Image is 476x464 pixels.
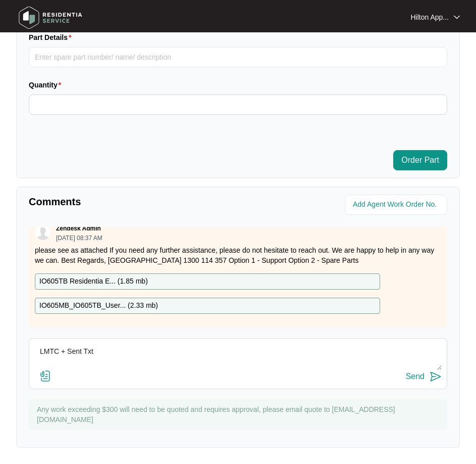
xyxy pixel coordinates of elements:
p: Any work exceeding $300 will need to be quoted and requires approval, please email quote to [EMAI... [37,404,442,425]
input: Quantity [29,95,447,114]
button: Send [406,370,442,384]
div: Send [406,372,425,381]
img: send-icon.svg [430,370,442,383]
label: Quantity [29,80,65,90]
p: please see as attached If you need any further assistance, please do not hesitate to reach out. W... [35,245,441,265]
label: Part Details [29,32,76,42]
p: Comments [29,195,231,209]
p: Hilton App... [411,12,449,22]
p: Zendesk Admin [56,224,101,233]
p: [DATE] 08:37 AM [56,235,102,241]
img: dropdown arrow [454,15,460,20]
p: IO605MB_IO605TB_User... ( 2.33 mb ) [39,300,158,311]
textarea: LMTC + Sent Txt [34,344,442,370]
p: IO605TB Residentia E... ( 1.85 mb ) [39,276,148,287]
img: user.svg [35,225,50,240]
input: Part Details [29,47,447,67]
img: file-attachment-doc.svg [39,370,51,382]
button: Order Part [393,150,447,170]
input: Add Agent Work Order No. [353,199,441,211]
img: residentia service logo [15,3,86,33]
span: Order Part [401,154,439,166]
